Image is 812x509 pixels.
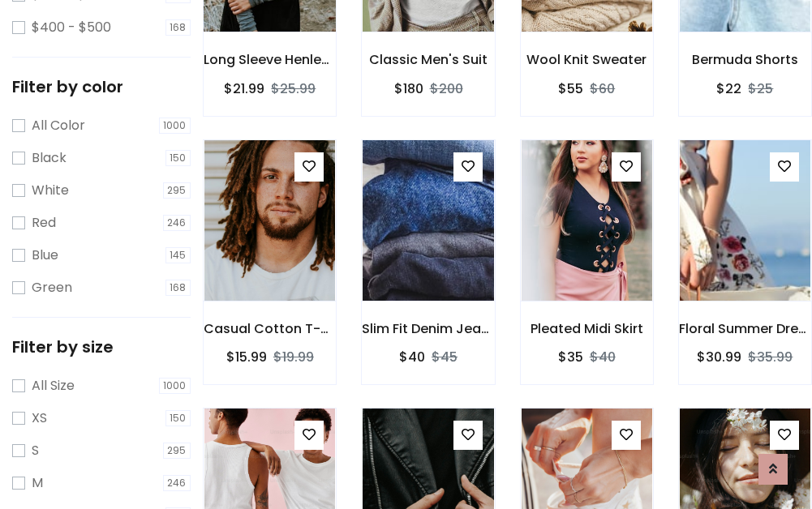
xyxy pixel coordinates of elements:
label: Black [32,148,67,168]
label: White [32,181,69,200]
label: XS [32,408,47,428]
del: $25 [748,79,773,98]
h6: Classic Men's Suit [362,52,494,67]
span: 145 [165,247,191,263]
h6: $15.99 [226,349,267,365]
del: $19.99 [273,348,314,366]
h5: Filter by size [12,337,191,357]
label: S [32,441,39,460]
del: $60 [590,79,615,98]
del: $35.99 [748,348,793,366]
span: 168 [165,280,191,296]
span: 150 [165,150,191,166]
span: 295 [163,443,191,459]
del: $25.99 [271,79,316,98]
h6: Casual Cotton T-Shirt [204,321,336,336]
del: $200 [430,79,463,98]
h6: $55 [558,81,583,96]
label: All Color [32,116,85,135]
span: 246 [163,215,191,231]
del: $40 [590,348,616,366]
h6: Wool Knit Sweater [521,52,653,67]
label: Red [32,213,56,233]
h6: Long Sleeve Henley T-Shirt [204,52,336,67]
h6: Pleated Midi Skirt [521,321,653,336]
h6: $30.99 [697,349,741,365]
span: 150 [165,410,191,426]
h6: Slim Fit Denim Jeans [362,321,494,336]
span: 168 [165,19,191,36]
label: Blue [32,246,58,265]
span: 1000 [159,118,191,134]
del: $45 [432,348,458,366]
h6: $35 [558,349,583,365]
label: $400 - $500 [32,18,111,37]
span: 295 [163,182,191,199]
label: Green [32,278,72,297]
h6: $180 [394,81,423,96]
h6: Bermuda Shorts [679,52,811,67]
h6: $40 [399,349,425,365]
h6: $22 [716,81,741,96]
h5: Filter by color [12,77,191,96]
span: 1000 [159,378,191,394]
label: All Size [32,376,75,396]
h6: Floral Summer Dress [679,321,811,336]
h6: $21.99 [224,81,264,96]
label: M [32,473,43,493]
span: 246 [163,475,191,491]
